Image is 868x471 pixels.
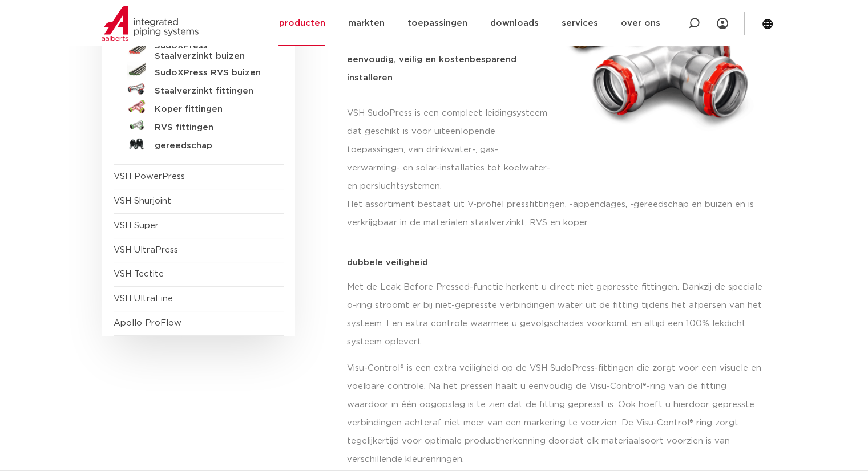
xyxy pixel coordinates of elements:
h5: RVS fittingen [155,123,268,133]
a: Apollo ProFlow [114,319,181,327]
a: VSH UltraLine [114,294,173,303]
p: dubbele veiligheid [347,258,766,267]
a: VSH PowerPress [114,172,185,181]
a: VSH Tectite [114,270,164,278]
p: Visu-Control® is een extra veiligheid op de VSH SudoPress-fittingen die zorgt voor een visuele en... [347,359,766,469]
p: Met de Leak Before Pressed-functie herkent u direct niet gepresste fittingen. Dankzij de speciale... [347,278,766,351]
p: Het assortiment bestaat uit V-profiel pressfittingen, -appendages, -gereedschap en buizen en is v... [347,196,766,232]
strong: eenvoudig, veilig en kostenbesparend installeren [347,55,516,82]
a: Koper fittingen [114,98,284,116]
a: VSH Super [114,221,159,230]
a: Staalverzinkt fittingen [114,80,284,98]
h5: SudoXPress RVS buizen [155,68,268,78]
a: gereedschap [114,135,284,153]
a: RVS fittingen [114,116,284,135]
h5: Staalverzinkt fittingen [155,86,268,96]
a: SudoXPress Staalverzinkt buizen [114,36,284,62]
a: VSH UltraPress [114,246,178,254]
h5: Koper fittingen [155,104,268,115]
h5: gereedschap [155,141,268,151]
p: VSH SudoPress is een compleet leidingsysteem dat geschikt is voor uiteenlopende toepassingen, van... [347,104,554,196]
h5: SudoXPress Staalverzinkt buizen [155,41,268,62]
a: SudoXPress RVS buizen [114,62,284,80]
a: VSH Shurjoint [114,197,171,205]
